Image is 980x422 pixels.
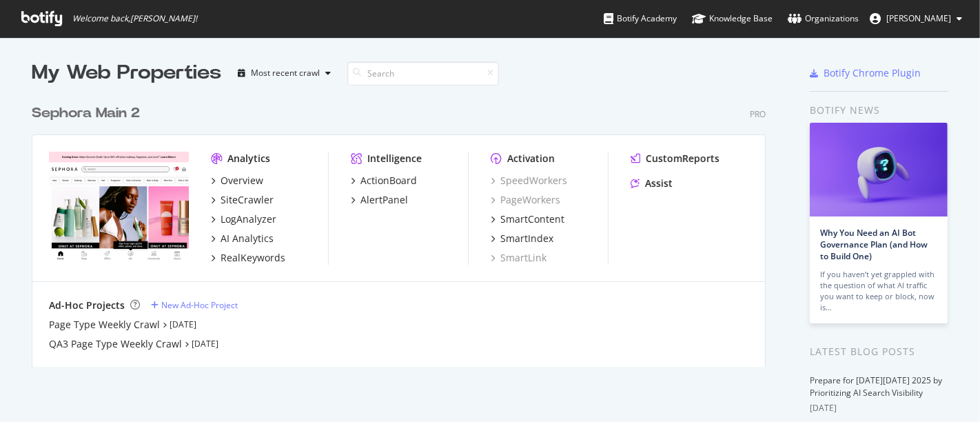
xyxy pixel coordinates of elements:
[221,212,276,226] div: LogAnalyzer
[221,232,274,245] div: AI Analytics
[810,374,942,399] a: Prepare for [DATE][DATE] 2025 by Prioritizing AI Search Visibility
[211,174,263,188] a: Overview
[351,174,417,188] a: ActionBoard
[820,227,928,262] a: Why You Need an AI Bot Governance Plan (and How to Build One)
[491,232,553,245] a: SmartIndex
[810,344,948,359] div: Latest Blog Posts
[32,59,221,87] div: My Web Properties
[211,193,274,207] a: SiteCrawler
[750,108,766,120] div: Pro
[491,251,547,265] a: SmartLink
[810,123,948,217] img: Why You Need an AI Bot Governance Plan (and How to Build One)
[859,8,973,30] button: [PERSON_NAME]
[251,69,320,77] div: Most recent crawl
[32,103,140,123] div: Sephora Main 2
[491,174,567,188] a: SpeedWorkers
[810,402,948,414] div: [DATE]
[170,319,196,330] a: [DATE]
[211,251,285,265] a: RealKeywords
[49,337,182,351] a: QA3 Page Type Weekly Crawl
[32,87,777,367] div: grid
[646,152,719,165] div: CustomReports
[491,212,564,226] a: SmartContent
[820,269,937,313] div: If you haven’t yet grappled with the question of what AI traffic you want to keep or block, now is…
[192,338,218,350] a: [DATE]
[788,12,859,26] div: Organizations
[49,318,160,332] a: Page Type Weekly Crawl
[351,193,408,207] a: AlertPanel
[211,212,276,226] a: LogAnalyzer
[360,193,408,207] div: AlertPanel
[692,12,773,26] div: Knowledge Base
[49,152,189,263] img: www.sephora.com
[631,177,673,190] a: Assist
[49,299,125,312] div: Ad-Hoc Projects
[227,152,270,165] div: Analytics
[161,299,238,311] div: New Ad-Hoc Project
[211,232,274,245] a: AI Analytics
[221,251,285,265] div: RealKeywords
[347,61,499,86] input: Search
[151,299,238,311] a: New Ad-Hoc Project
[507,152,555,165] div: Activation
[367,152,422,165] div: Intelligence
[810,66,921,80] a: Botify Chrome Plugin
[232,62,336,84] button: Most recent crawl
[221,193,274,207] div: SiteCrawler
[491,193,560,207] a: PageWorkers
[500,212,564,226] div: SmartContent
[631,152,719,165] a: CustomReports
[500,232,553,245] div: SmartIndex
[810,103,948,118] div: Botify news
[360,174,417,188] div: ActionBoard
[824,66,921,80] div: Botify Chrome Plugin
[72,13,197,24] span: Welcome back, [PERSON_NAME] !
[32,103,145,123] a: Sephora Main 2
[221,174,263,188] div: Overview
[886,12,951,24] span: Louise Huang
[604,12,677,26] div: Botify Academy
[645,177,673,190] div: Assist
